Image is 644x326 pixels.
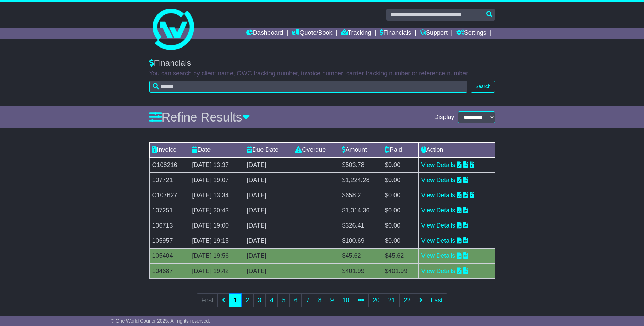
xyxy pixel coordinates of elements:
td: $0.00 [382,233,418,248]
p: You can search by client name, OWC tracking number, invoice number, carrier tracking number or re... [149,70,495,77]
td: Paid [382,142,418,157]
td: 107251 [149,203,189,218]
a: View Details [421,161,456,168]
button: Search [471,81,495,93]
td: $0.00 [382,157,418,172]
div: Financials [149,58,495,68]
td: Amount [339,142,382,157]
td: $45.62 [339,248,382,263]
td: Action [418,142,495,157]
a: Support [420,28,448,39]
td: 104687 [149,263,189,278]
td: $326.41 [339,218,382,233]
a: 1 [229,293,242,307]
td: [DATE] 20:43 [189,203,244,218]
a: View Details [421,192,456,199]
td: [DATE] 13:34 [189,188,244,203]
a: Dashboard [246,28,283,39]
td: [DATE] 13:37 [189,157,244,172]
td: 106713 [149,218,189,233]
td: [DATE] [244,233,292,248]
a: 21 [384,293,400,307]
td: $401.99 [339,263,382,278]
a: Last [427,293,447,307]
a: Quote/Book [292,28,332,39]
td: $0.00 [382,203,418,218]
a: Refine Results [149,110,250,124]
td: [DATE] [244,248,292,263]
td: 105957 [149,233,189,248]
a: 5 [277,293,290,307]
td: [DATE] [244,203,292,218]
a: View Details [421,237,456,244]
td: $0.00 [382,188,418,203]
td: [DATE] [244,218,292,233]
td: Due Date [244,142,292,157]
a: 7 [301,293,314,307]
a: Settings [456,28,487,39]
span: Display [434,114,454,121]
a: 22 [399,293,415,307]
td: [DATE] [244,157,292,172]
a: View Details [421,252,456,259]
td: [DATE] 19:56 [189,248,244,263]
a: 3 [253,293,266,307]
td: [DATE] [244,263,292,278]
a: 9 [326,293,338,307]
a: 6 [289,293,302,307]
a: View Details [421,207,456,214]
td: $0.00 [382,172,418,188]
td: [DATE] 19:07 [189,172,244,188]
td: 105404 [149,248,189,263]
td: 107721 [149,172,189,188]
td: C107627 [149,188,189,203]
a: View Details [421,222,456,229]
td: $401.99 [382,263,418,278]
td: $503.78 [339,157,382,172]
a: Tracking [341,28,371,39]
td: $45.62 [382,248,418,263]
td: [DATE] [244,188,292,203]
td: [DATE] 19:00 [189,218,244,233]
a: View Details [421,267,456,274]
a: 20 [368,293,384,307]
td: $0.00 [382,218,418,233]
td: Overdue [292,142,339,157]
td: $100.69 [339,233,382,248]
td: C108216 [149,157,189,172]
a: 4 [265,293,278,307]
td: [DATE] 19:42 [189,263,244,278]
span: © One World Courier 2025. All rights reserved. [111,318,211,324]
a: 8 [314,293,326,307]
a: 10 [338,293,354,307]
td: [DATE] [244,172,292,188]
td: [DATE] 19:15 [189,233,244,248]
td: Date [189,142,244,157]
a: 2 [241,293,254,307]
td: $658.2 [339,188,382,203]
a: View Details [421,177,456,183]
td: Invoice [149,142,189,157]
td: $1,014.36 [339,203,382,218]
a: Financials [380,28,411,39]
td: $1,224.28 [339,172,382,188]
